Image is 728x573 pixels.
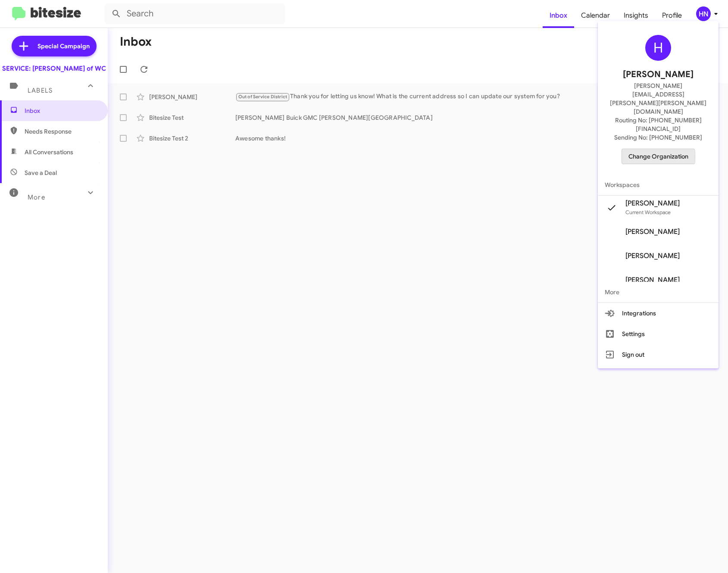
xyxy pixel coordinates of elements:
[598,324,719,344] button: Settings
[598,344,719,365] button: Sign out
[628,149,688,164] span: Change Organization
[623,68,694,81] span: [PERSON_NAME]
[625,276,680,284] span: [PERSON_NAME]
[598,303,719,324] button: Integrations
[622,149,695,164] button: Change Organization
[608,116,708,133] span: Routing No: [PHONE_NUMBER][FINANCIAL_ID]
[625,227,680,236] span: [PERSON_NAME]
[625,199,680,208] span: [PERSON_NAME]
[625,209,671,215] span: Current Workspace
[608,81,708,116] span: [PERSON_NAME][EMAIL_ADDRESS][PERSON_NAME][PERSON_NAME][DOMAIN_NAME]
[598,174,719,195] span: Workspaces
[625,252,680,260] span: [PERSON_NAME]
[645,35,671,61] div: H
[598,282,719,302] span: More
[614,133,702,142] span: Sending No: [PHONE_NUMBER]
